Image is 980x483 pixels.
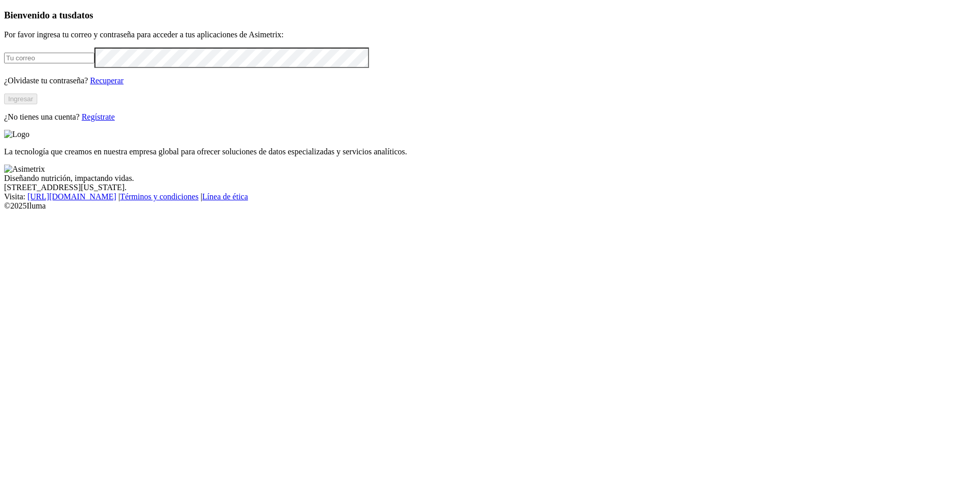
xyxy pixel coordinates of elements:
div: [STREET_ADDRESS][US_STATE]. [4,183,976,192]
a: Línea de ética [202,192,248,201]
button: Ingresar [4,94,37,104]
img: Logo [4,130,30,139]
a: Términos y condiciones [120,192,199,201]
span: datos [71,10,93,20]
p: ¿Olvidaste tu contraseña? [4,76,976,85]
div: © 2025 Iluma [4,201,976,211]
input: Tu correo [4,53,94,63]
p: ¿No tienes una cuenta? [4,112,976,122]
img: Asimetrix [4,165,45,174]
p: La tecnología que creamos en nuestra empresa global para ofrecer soluciones de datos especializad... [4,147,976,156]
p: Por favor ingresa tu correo y contraseña para acceder a tus aplicaciones de Asimetrix: [4,30,976,39]
div: Diseñando nutrición, impactando vidas. [4,174,976,183]
a: [URL][DOMAIN_NAME] [28,192,116,201]
a: Regístrate [82,112,115,121]
a: Recuperar [90,76,124,85]
div: Visita : | | [4,192,976,201]
h3: Bienvenido a tus [4,10,976,21]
